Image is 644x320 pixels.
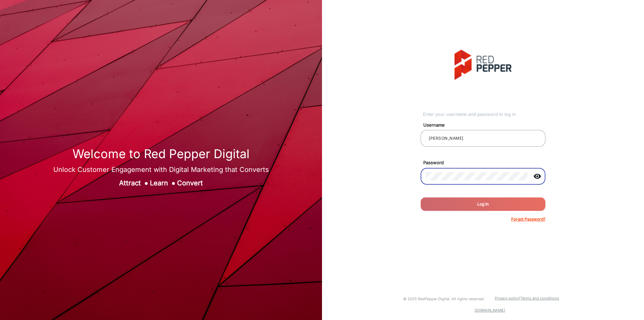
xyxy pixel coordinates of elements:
[529,172,545,180] mat-icon: visibility
[53,147,269,161] h1: Welcome to Red Pepper Digital
[53,178,269,188] div: Attract Learn Convert
[171,179,175,187] span: ●
[418,159,553,166] mat-label: Password
[144,179,148,187] span: ●
[53,165,269,175] div: Unlock Customer Engagement with Digital Marketing that Converts
[519,296,521,301] a: |
[418,122,553,129] mat-label: Username
[426,134,540,142] input: Your username
[495,296,519,301] a: Privacy policy
[403,296,485,301] small: © 2025 RedPepper Digital. All rights reserved.
[475,308,505,313] a: [DOMAIN_NAME]
[454,50,512,80] img: vmg-logo
[511,216,545,222] p: Forgot Password?
[421,197,545,211] button: Log In
[521,296,559,301] a: Terms and conditions
[423,111,545,118] div: Enter your username and password to log in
